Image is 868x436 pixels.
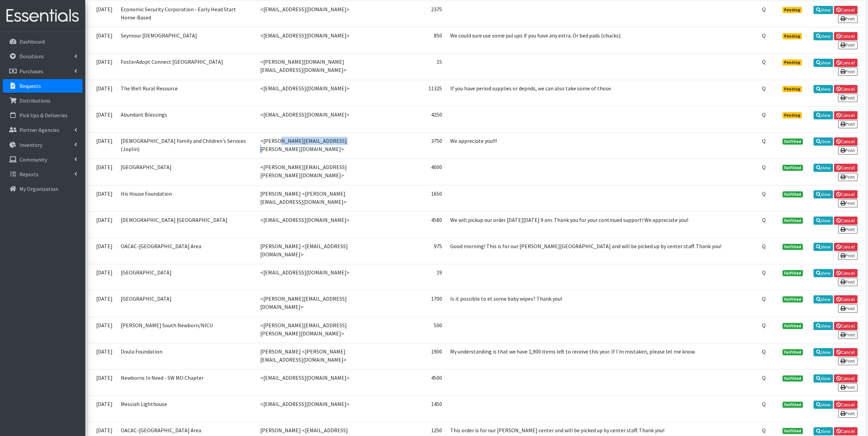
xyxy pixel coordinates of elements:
[256,185,389,211] td: [PERSON_NAME] <[PERSON_NAME][EMAIL_ADDRESS][DOMAIN_NAME]>
[838,357,857,365] a: Print
[813,427,833,435] a: View
[88,80,117,106] td: [DATE]
[838,146,857,154] a: Print
[762,164,766,170] abbr: Quantity
[838,41,857,49] a: Print
[88,54,117,80] td: [DATE]
[838,94,857,102] a: Print
[838,304,857,313] a: Print
[782,349,803,355] span: Fulfilled
[834,190,857,198] a: Cancel
[88,290,117,317] td: [DATE]
[389,54,446,80] td: 15
[813,59,833,67] a: View
[813,401,833,409] a: View
[117,185,256,211] td: His House Foundation
[19,112,68,119] p: Pick Ups & Deliveries
[3,79,83,93] a: Requests
[19,68,43,75] p: Purchases
[256,54,389,80] td: <[PERSON_NAME][DOMAIN_NAME][EMAIL_ADDRESS][DOMAIN_NAME]>
[834,85,857,93] a: Cancel
[834,243,857,251] a: Cancel
[88,159,117,185] td: [DATE]
[446,133,758,159] td: We appreciate you!!!
[782,217,803,224] span: Fulfilled
[834,295,857,303] a: Cancel
[256,238,389,264] td: [PERSON_NAME] <[EMAIL_ADDRESS][DOMAIN_NAME]>
[256,343,389,369] td: [PERSON_NAME] <[PERSON_NAME][EMAIL_ADDRESS][DOMAIN_NAME]>
[256,106,389,132] td: <[EMAIL_ADDRESS][DOMAIN_NAME]>
[762,85,766,92] abbr: Quantity
[838,331,857,339] a: Print
[19,82,41,89] p: Requests
[389,211,446,238] td: 4580
[389,1,446,27] td: 2375
[834,348,857,356] a: Cancel
[834,427,857,435] a: Cancel
[813,295,833,303] a: View
[389,238,446,264] td: 975
[762,374,766,381] abbr: Quantity
[813,164,833,172] a: View
[834,164,857,172] a: Cancel
[256,211,389,238] td: <[EMAIL_ADDRESS][DOMAIN_NAME]>
[117,159,256,185] td: [GEOGRAPHIC_DATA]
[838,173,857,181] a: Print
[117,106,256,132] td: Abundant Blessings
[256,80,389,106] td: <[EMAIL_ADDRESS][DOMAIN_NAME]>
[834,322,857,330] a: Cancel
[762,348,766,355] abbr: Quantity
[256,1,389,27] td: <[EMAIL_ADDRESS][DOMAIN_NAME]>
[19,171,39,178] p: Reports
[19,53,44,60] p: Donations
[389,159,446,185] td: 4000
[256,370,389,396] td: <[EMAIL_ADDRESS][DOMAIN_NAME]>
[782,191,803,197] span: Fulfilled
[389,27,446,54] td: 850
[834,269,857,277] a: Cancel
[813,32,833,40] a: View
[762,137,766,144] abbr: Quantity
[782,244,803,250] span: Fulfilled
[762,58,766,65] abbr: Quantity
[838,15,857,23] a: Print
[88,133,117,159] td: [DATE]
[813,137,833,146] a: View
[782,402,803,408] span: Fulfilled
[88,106,117,132] td: [DATE]
[88,27,117,54] td: [DATE]
[19,141,42,148] p: Inventory
[117,396,256,422] td: Messiah Lighthouse
[834,59,857,67] a: Cancel
[813,6,833,14] a: View
[88,211,117,238] td: [DATE]
[117,133,256,159] td: [DEMOGRAPHIC_DATA] Family and Children's Services (Joplin)
[446,211,758,238] td: We will pickup our order [DATE][DATE] 9 am. Thank you for your continued support! We appreciate you!
[389,317,446,343] td: 500
[256,264,389,290] td: <[EMAIL_ADDRESS][DOMAIN_NAME]>
[762,6,766,13] abbr: Quantity
[88,185,117,211] td: [DATE]
[389,133,446,159] td: 3750
[117,211,256,238] td: [DEMOGRAPHIC_DATA] [GEOGRAPHIC_DATA]
[834,32,857,40] a: Cancel
[256,317,389,343] td: <[PERSON_NAME][EMAIL_ADDRESS][PERSON_NAME][DOMAIN_NAME]>
[3,167,83,181] a: Reports
[88,396,117,422] td: [DATE]
[782,428,803,434] span: Fulfilled
[117,27,256,54] td: Seymour [DEMOGRAPHIC_DATA]
[117,290,256,317] td: [GEOGRAPHIC_DATA]
[762,322,766,329] abbr: Quantity
[446,290,758,317] td: Is it possible to et some baby wipes? Thank you!
[19,185,58,192] p: My Organization
[117,238,256,264] td: OACAC-[GEOGRAPHIC_DATA] Area
[3,35,83,48] a: Dashboard
[256,133,389,159] td: <[PERSON_NAME][EMAIL_ADDRESS][PERSON_NAME][DOMAIN_NAME]>
[762,401,766,407] abbr: Quantity
[834,374,857,382] a: Cancel
[3,94,83,107] a: Distributions
[389,343,446,369] td: 1900
[782,138,803,145] span: Fulfilled
[762,243,766,250] abbr: Quantity
[256,396,389,422] td: <[EMAIL_ADDRESS][DOMAIN_NAME]>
